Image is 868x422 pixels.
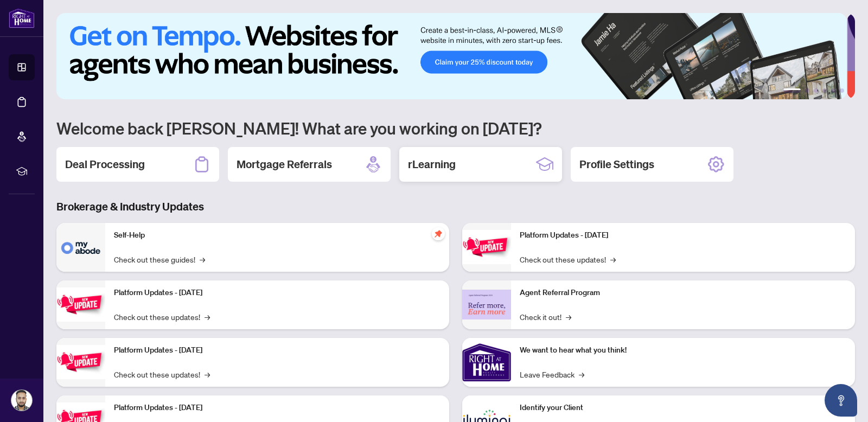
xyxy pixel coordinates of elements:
[831,88,835,93] button: 5
[56,13,847,99] img: Slide 0
[56,118,855,138] h1: Welcome back [PERSON_NAME]! What are you working on [DATE]?
[114,229,441,241] p: Self-Help
[783,88,801,93] button: 1
[200,253,205,265] span: →
[56,199,855,214] h3: Brokerage & Industry Updates
[114,344,441,356] p: Platform Updates - [DATE]
[462,230,511,264] img: Platform Updates - June 23, 2025
[520,402,846,414] p: Identify your Client
[610,253,616,265] span: →
[814,88,818,93] button: 3
[205,368,210,380] span: →
[520,368,584,380] a: Leave Feedback→
[408,157,456,172] h2: rLearning
[114,287,441,299] p: Platform Updates - [DATE]
[579,157,654,172] h2: Profile Settings
[56,287,105,322] img: Platform Updates - September 16, 2025
[432,227,445,240] span: pushpin
[56,223,105,272] img: Self-Help
[56,345,105,379] img: Platform Updates - July 21, 2025
[9,8,35,28] img: logo
[237,157,332,172] h2: Mortgage Referrals
[114,311,210,323] a: Check out these updates!→
[520,344,846,356] p: We want to hear what you think!
[840,88,844,93] button: 6
[825,384,857,417] button: Open asap
[114,253,205,265] a: Check out these guides!→
[579,368,584,380] span: →
[65,157,145,172] h2: Deal Processing
[114,368,210,380] a: Check out these updates!→
[520,311,571,323] a: Check it out!→
[11,390,32,411] img: Profile Icon
[822,88,827,93] button: 4
[566,311,571,323] span: →
[205,311,210,323] span: →
[462,338,511,387] img: We want to hear what you think!
[520,287,846,299] p: Agent Referral Program
[520,253,616,265] a: Check out these updates!→
[805,88,809,93] button: 2
[114,402,441,414] p: Platform Updates - [DATE]
[520,229,846,241] p: Platform Updates - [DATE]
[462,290,511,319] img: Agent Referral Program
